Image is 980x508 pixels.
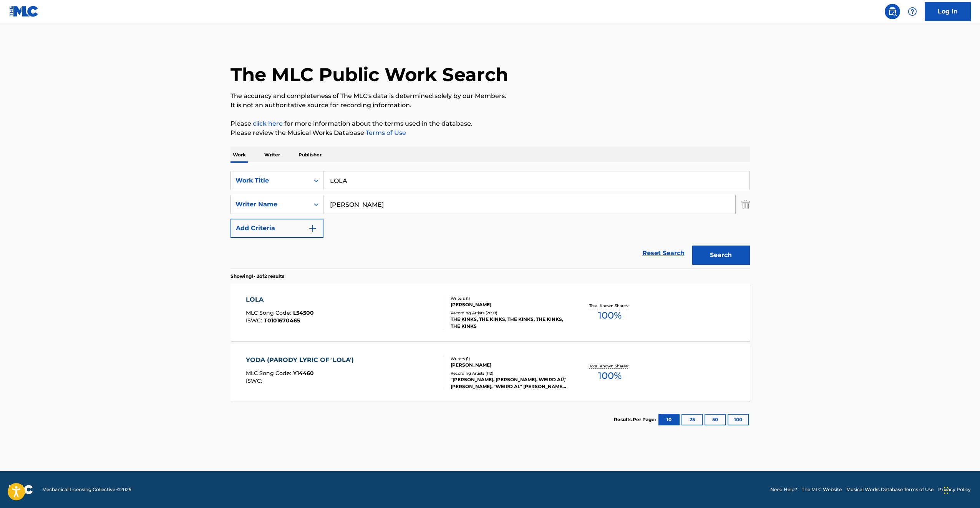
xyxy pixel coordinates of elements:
[230,273,284,280] p: Showing 1 - 2 of 2 results
[451,356,567,362] div: Writers ( 1 )
[451,376,567,390] div: "[PERSON_NAME], [PERSON_NAME], WEIRD AL\"[PERSON_NAME], "WEIRD AL" [PERSON_NAME], WEIRD [PERSON_N...
[451,301,567,308] div: [PERSON_NAME]
[296,147,324,163] p: Publisher
[944,479,948,502] div: Drag
[230,344,750,402] a: YODA (PARODY LYRIC OF 'LOLA')MLC Song Code:Y14460ISWC:Writers (1)[PERSON_NAME]Recording Artists (...
[230,119,750,128] p: Please for more information about the terms used in the database.
[728,414,749,425] button: 100
[230,128,750,138] p: Please review the Musical Works Database
[235,176,305,185] div: Work Title
[230,63,508,86] h1: The MLC Public Work Search
[253,120,283,127] a: click here
[308,224,317,233] img: 9d2ae6d4665cec9f34b9.svg
[246,309,293,316] span: MLC Song Code :
[42,486,131,493] span: Mechanical Licensing Collective © 2025
[846,486,934,493] a: Musical Works Database Terms of Use
[598,369,622,383] span: 100 %
[235,200,305,209] div: Writer Name
[589,303,630,309] p: Total Known Shares:
[888,7,897,16] img: search
[246,317,264,324] span: ISWC :
[451,310,567,316] div: Recording Artists ( 2899 )
[364,129,406,136] a: Terms of Use
[230,91,750,101] p: The accuracy and completeness of The MLC's data is determined solely by our Members.
[451,370,567,376] div: Recording Artists ( 112 )
[262,147,282,163] p: Writer
[908,7,917,16] img: help
[905,4,920,19] div: Help
[938,486,971,493] a: Privacy Policy
[885,4,900,19] a: Public Search
[293,309,314,316] span: L54500
[589,363,630,369] p: Total Known Shares:
[230,147,248,163] p: Work
[705,414,726,425] button: 50
[246,377,264,384] span: ISWC :
[658,414,680,425] button: 10
[451,362,567,369] div: [PERSON_NAME]
[246,370,293,377] span: MLC Song Code :
[942,471,980,508] iframe: Chat Widget
[230,171,750,269] form: Search Form
[802,486,842,493] a: The MLC Website
[246,295,314,304] div: LOLA
[598,309,622,322] span: 100 %
[770,486,797,493] a: Need Help?
[293,370,314,377] span: Y14460
[682,414,703,425] button: 25
[9,485,33,494] img: logo
[692,246,750,265] button: Search
[925,2,971,21] a: Log In
[741,195,750,214] img: Delete Criterion
[230,284,750,341] a: LOLAMLC Song Code:L54500ISWC:T0101670465Writers (1)[PERSON_NAME]Recording Artists (2899)THE KINKS...
[451,296,567,301] div: Writers ( 1 )
[9,6,39,17] img: MLC Logo
[230,219,323,238] button: Add Criteria
[451,316,567,330] div: THE KINKS, THE KINKS, THE KINKS, THE KINKS, THE KINKS
[264,317,300,324] span: T0101670465
[230,101,750,110] p: It is not an authoritative source for recording information.
[246,355,358,365] div: YODA (PARODY LYRIC OF 'LOLA')
[614,416,658,423] p: Results Per Page:
[638,245,688,262] a: Reset Search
